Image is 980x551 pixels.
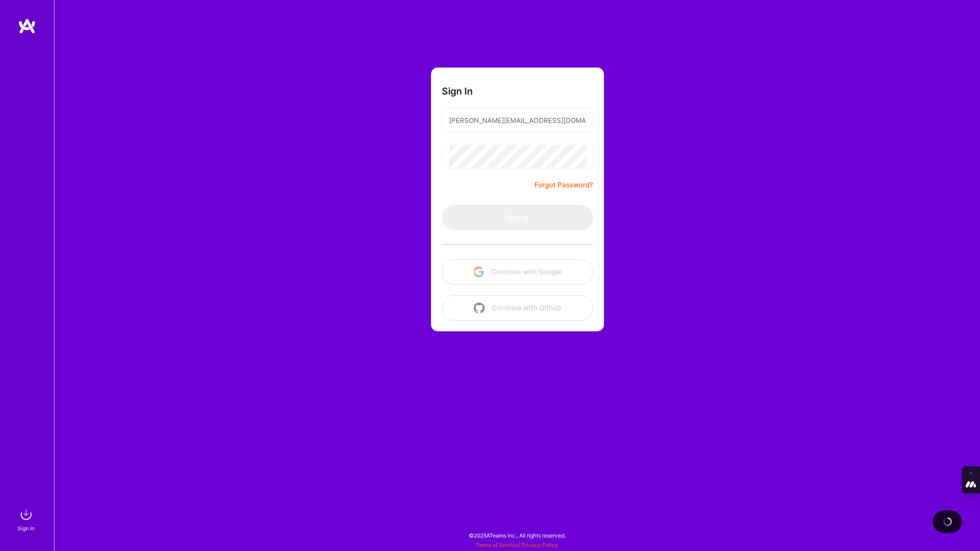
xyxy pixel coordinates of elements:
a: Forgot Password? [535,180,593,190]
img: logo [18,18,36,34]
input: Email... [449,109,586,132]
img: loading [941,515,954,528]
a: Privacy Policy [522,542,558,548]
button: Continue with Github [442,295,593,321]
span: | [476,542,558,548]
button: Sign In [442,205,593,230]
a: Terms of Service [476,542,518,548]
h3: Sign In [442,86,473,97]
div: © 2025 ATeams Inc., All rights reserved. [54,524,980,546]
img: sign in [17,506,35,524]
img: icon [474,303,485,313]
a: sign inSign In [19,506,35,533]
img: icon [473,266,484,277]
button: Continue with Google [442,259,593,285]
div: Sign In [18,524,35,533]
